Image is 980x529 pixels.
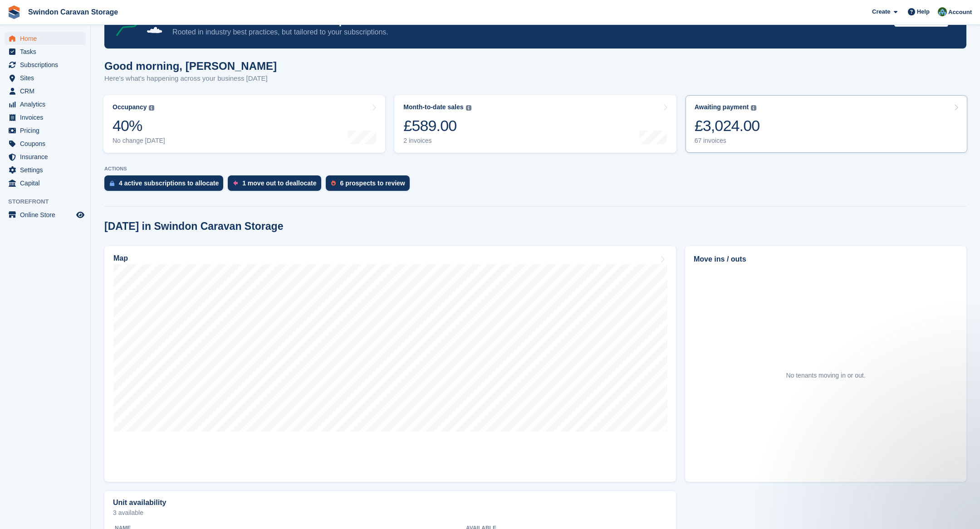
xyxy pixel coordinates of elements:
a: menu [5,111,86,124]
img: prospect-51fa495bee0391a8d652442698ab0144808aea92771e9ea1ae160a38d050c398.svg [331,180,336,186]
a: 4 active subscriptions to allocate [104,175,228,195]
span: Settings [20,164,74,176]
div: 4 active subscriptions to allocate [119,180,219,187]
div: £3,024.00 [695,116,760,135]
span: Analytics [20,98,74,111]
a: menu [5,98,86,111]
p: 3 available [113,510,667,516]
a: Map [104,246,676,482]
a: menu [5,72,86,84]
div: 6 prospects to review [340,180,405,187]
p: Rooted in industry best practices, but tailored to your subscriptions. [172,27,887,37]
img: stora-icon-8386f47178a22dfd0bd8f6a31ec36ba5ce8667c1dd55bd0f319d3a0aa187defe.svg [7,5,21,19]
a: menu [5,32,86,45]
div: 67 invoices [695,137,760,145]
a: Occupancy 40% No change [DATE] [103,95,385,153]
span: Home [20,32,74,45]
a: menu [5,124,86,137]
a: menu [5,58,86,71]
p: ACTIONS [104,166,966,172]
img: active_subscription_to_allocate_icon-d502201f5373d7db506a760aba3b589e785aa758c864c3986d89f69b8ff3... [110,180,114,186]
span: CRM [20,85,74,97]
a: Preview store [75,209,86,220]
a: menu [5,164,86,176]
h2: Unit availability [113,499,166,507]
a: menu [5,85,86,97]
div: 2 invoices [403,137,471,145]
span: Insurance [20,150,74,163]
span: Subscriptions [20,58,74,71]
div: Awaiting payment [695,103,749,111]
div: Month-to-date sales [403,103,463,111]
a: Month-to-date sales £589.00 2 invoices [394,95,676,153]
a: menu [5,177,86,189]
h2: [DATE] in Swindon Caravan Storage [104,220,283,233]
span: Sites [20,72,74,84]
div: Occupancy [113,103,147,111]
a: menu [5,137,86,150]
a: Swindon Caravan Storage [24,5,122,19]
p: Here's what's happening across your business [DATE] [104,73,277,84]
span: Help [917,7,930,16]
span: Storefront [8,197,90,206]
a: Awaiting payment £3,024.00 67 invoices [686,95,967,153]
div: £589.00 [403,116,471,135]
a: 1 move out to deallocate [228,175,325,195]
img: move_outs_to_deallocate_icon-f764333ba52eb49d3ac5e1228854f67142a1ed5810a6f6cc68b1a99e826820c5.svg [233,180,238,186]
span: Tasks [20,45,74,58]
a: 6 prospects to review [326,175,414,195]
h2: Map [113,254,128,262]
a: menu [5,150,86,163]
span: Capital [20,177,74,189]
div: No change [DATE] [113,137,165,145]
img: icon-info-grey-7440780725fd019a000dd9b08b2336e03edf1995a4989e88bcd33f0948082b44.svg [466,105,471,111]
a: menu [5,209,86,221]
span: Coupons [20,137,74,150]
span: Online Store [20,209,74,221]
div: 40% [113,116,165,135]
div: 1 move out to deallocate [242,180,316,187]
img: Claire Read [938,7,947,16]
span: Invoices [20,111,74,124]
span: Account [948,8,972,17]
h1: Good morning, [PERSON_NAME] [104,60,277,72]
div: No tenants moving in or out. [786,371,865,380]
img: icon-info-grey-7440780725fd019a000dd9b08b2336e03edf1995a4989e88bcd33f0948082b44.svg [751,105,756,111]
a: menu [5,45,86,58]
span: Pricing [20,124,74,137]
h2: Move ins / outs [694,254,958,265]
img: icon-info-grey-7440780725fd019a000dd9b08b2336e03edf1995a4989e88bcd33f0948082b44.svg [149,105,154,111]
span: Create [872,7,890,16]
